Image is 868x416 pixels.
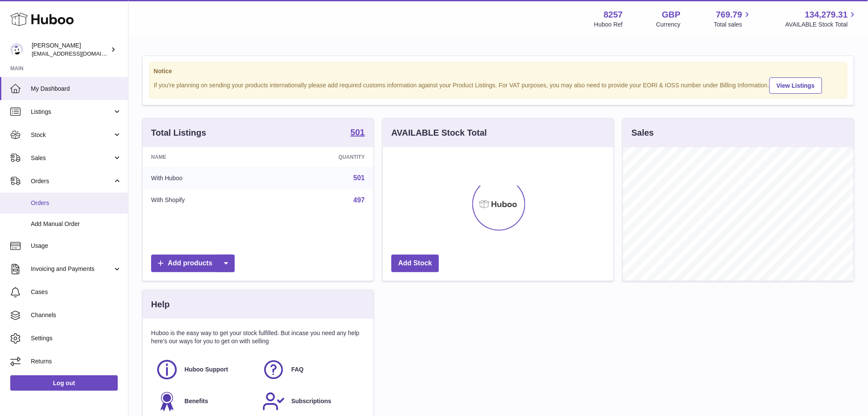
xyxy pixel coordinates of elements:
[31,199,122,207] span: Orders
[391,127,487,139] h3: AVAILABLE Stock Total
[32,42,109,58] div: [PERSON_NAME]
[155,358,254,381] a: Huboo Support
[151,127,206,139] h3: Total Listings
[391,255,439,272] a: Add Stock
[604,9,623,21] strong: 8257
[151,299,170,310] h3: Help
[353,196,365,204] a: 497
[143,189,267,211] td: With Shopify
[185,365,228,374] span: Huboo Support
[716,9,742,21] span: 769.79
[31,131,113,139] span: Stock
[353,174,365,181] a: 501
[714,9,752,29] a: 769.79 Total sales
[32,50,126,57] span: [EMAIL_ADDRESS][DOMAIN_NAME]
[10,375,118,391] a: Log out
[351,128,365,137] strong: 501
[662,9,680,21] strong: GBP
[291,397,331,405] span: Subscriptions
[31,177,113,185] span: Orders
[632,127,654,139] h3: Sales
[31,108,113,116] span: Listings
[154,76,843,94] div: If you're planning on sending your products internationally please add required customs informati...
[805,9,848,21] span: 134,279.31
[770,77,822,94] a: View Listings
[31,154,113,162] span: Sales
[267,147,373,167] th: Quantity
[154,67,843,75] strong: Notice
[151,329,365,345] p: Huboo is the easy way to get your stock fulfilled. But incase you need any help here's our ways f...
[31,357,122,365] span: Returns
[594,21,623,29] div: Huboo Ref
[143,147,267,167] th: Name
[785,9,858,29] a: 134,279.31 AVAILABLE Stock Total
[151,255,235,272] a: Add products
[155,390,254,413] a: Benefits
[31,288,122,296] span: Cases
[143,167,267,189] td: With Huboo
[31,334,122,342] span: Settings
[262,358,360,381] a: FAQ
[656,21,681,29] div: Currency
[185,397,208,405] span: Benefits
[262,390,360,413] a: Subscriptions
[31,242,122,250] span: Usage
[351,128,365,138] a: 501
[10,43,23,56] img: don@skinsgolf.com
[31,311,122,319] span: Channels
[31,265,113,273] span: Invoicing and Payments
[31,85,122,93] span: My Dashboard
[785,21,858,29] span: AVAILABLE Stock Total
[31,220,122,228] span: Add Manual Order
[291,365,304,374] span: FAQ
[714,21,752,29] span: Total sales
